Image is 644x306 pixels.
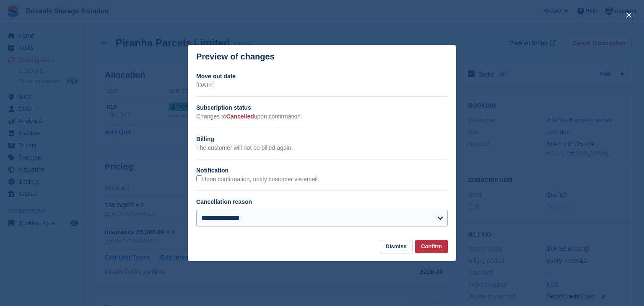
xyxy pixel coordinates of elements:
label: Cancellation reason [196,198,252,205]
h2: Move out date [196,72,448,81]
span: Cancelled [226,113,254,120]
p: Changes to upon confirmation. [196,112,448,121]
button: close [622,8,636,22]
button: Confirm [415,240,448,254]
label: Upon confirmation, notify customer via email. [196,175,319,183]
p: Preview of changes [196,52,275,62]
button: Dismiss [380,240,413,254]
h2: Subscription status [196,103,448,112]
h2: Notification [196,166,448,175]
input: Upon confirmation, notify customer via email. [196,175,202,181]
h2: Billing [196,135,448,144]
p: [DATE] [196,81,448,90]
p: The customer will not be billed again. [196,144,448,152]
